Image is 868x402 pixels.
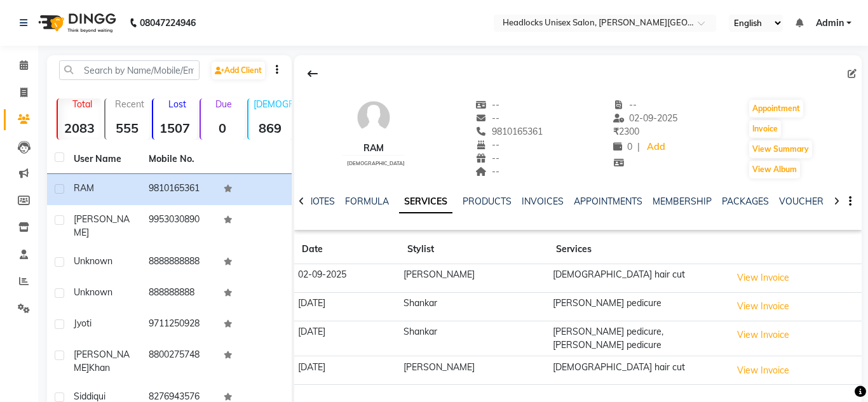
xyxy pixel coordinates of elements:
[74,318,92,329] span: Jyoti
[63,98,102,110] p: Total
[355,98,393,137] img: avatar
[613,126,619,137] span: ₹
[731,325,795,345] button: View Invoice
[141,247,216,278] td: 8888888888
[74,286,112,298] span: unknown
[637,140,640,154] span: |
[731,297,795,316] button: View Invoice
[294,264,400,293] td: 02-09-2025
[749,120,781,138] button: Invoice
[294,235,400,264] th: Date
[475,112,499,124] span: --
[779,196,829,207] a: VOUCHERS
[475,152,499,164] span: --
[212,62,265,79] a: Add Client
[613,112,678,124] span: 02-09-2025
[548,264,727,293] td: [DEMOGRAPHIC_DATA] hair cut
[32,5,119,41] img: logo
[203,98,245,110] p: Due
[141,145,216,174] th: Mobile No.
[153,120,197,136] strong: 1507
[548,235,727,264] th: Services
[731,268,795,288] button: View Invoice
[548,321,727,356] td: [PERSON_NAME] pedicure,[PERSON_NAME] pedicure
[58,120,102,136] strong: 2083
[400,235,548,264] th: Stylist
[731,361,795,380] button: View Invoice
[613,141,632,152] span: 0
[574,196,642,207] a: APPOINTMENTS
[347,160,405,166] span: [DEMOGRAPHIC_DATA]
[158,98,197,110] p: Lost
[645,138,667,156] a: Add
[141,205,216,247] td: 9953030890
[248,120,292,136] strong: 869
[400,321,548,356] td: Shankar
[294,356,400,385] td: [DATE]
[400,356,548,385] td: [PERSON_NAME]
[522,196,564,207] a: INVOICES
[475,99,499,111] span: --
[475,166,499,177] span: --
[653,196,712,207] a: MEMBERSHIP
[74,349,130,373] span: [PERSON_NAME]
[613,99,637,111] span: --
[463,196,512,207] a: PRODUCTS
[548,292,727,321] td: [PERSON_NAME] pedicure
[306,196,335,207] a: NOTES
[400,292,548,321] td: Shankar
[141,340,216,382] td: 8800275748
[548,356,727,385] td: [DEMOGRAPHIC_DATA] hair cut
[141,309,216,340] td: 9711250928
[749,100,803,117] button: Appointment
[74,213,130,238] span: [PERSON_NAME]
[299,62,326,86] div: Back to Client
[749,161,800,178] button: View Album
[345,196,389,207] a: FORMULA
[749,140,812,158] button: View Summary
[613,126,639,137] span: 2300
[111,98,149,110] p: Recent
[294,321,400,356] td: [DATE]
[722,196,769,207] a: PACKAGES
[74,391,105,402] span: Siddiqui
[475,126,543,137] span: 9810165361
[201,120,245,136] strong: 0
[59,60,200,80] input: Search by Name/Mobile/Email/Code
[399,191,452,213] a: SERVICES
[66,145,141,174] th: User Name
[816,17,844,30] span: Admin
[74,255,112,267] span: unknown
[141,174,216,205] td: 9810165361
[105,120,149,136] strong: 555
[74,182,94,194] span: RAM
[400,264,548,293] td: [PERSON_NAME]
[294,292,400,321] td: [DATE]
[140,5,196,41] b: 08047224946
[141,278,216,309] td: 888888888
[89,362,110,373] span: Khan
[475,139,499,151] span: --
[342,142,405,155] div: RAM
[254,98,292,110] p: [DEMOGRAPHIC_DATA]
